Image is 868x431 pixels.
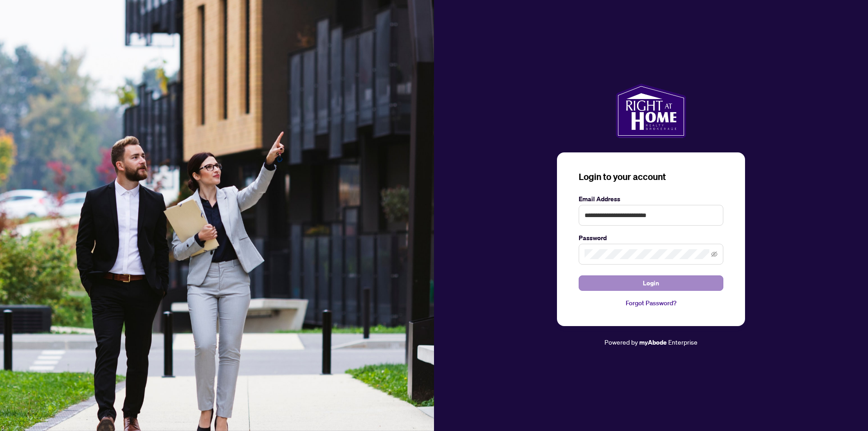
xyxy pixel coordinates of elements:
span: Enterprise [668,338,698,346]
span: Login [643,276,659,290]
label: Email Address [579,194,723,204]
button: Login [579,275,723,291]
label: Password [579,233,723,243]
span: Powered by [604,338,638,346]
a: myAbode [639,337,667,347]
img: ma-logo [616,84,686,138]
h3: Login to your account [579,171,723,183]
a: Forgot Password? [579,298,723,308]
span: eye-invisible [711,251,717,257]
